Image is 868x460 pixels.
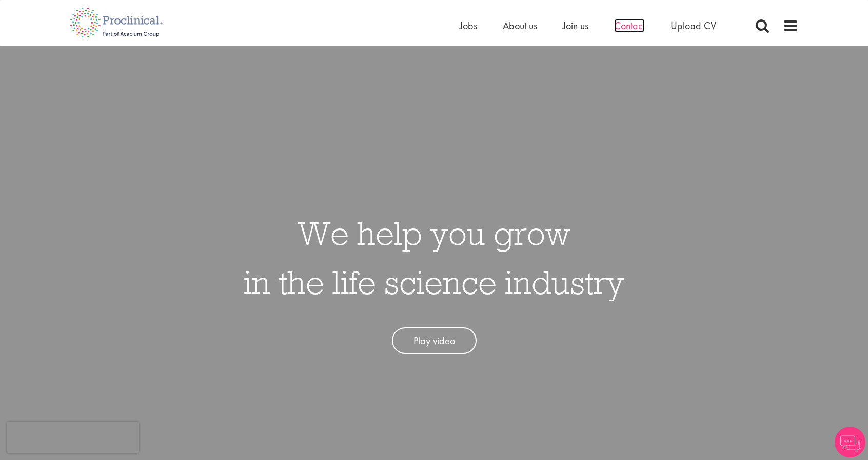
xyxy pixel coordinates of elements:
a: Play video [392,327,477,354]
a: Contact [614,19,645,32]
a: Jobs [460,19,477,32]
a: Join us [563,19,588,32]
a: Upload CV [670,19,716,32]
a: About us [503,19,537,32]
img: Chatbot [835,427,865,457]
h1: We help you grow in the life science industry [244,208,624,307]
